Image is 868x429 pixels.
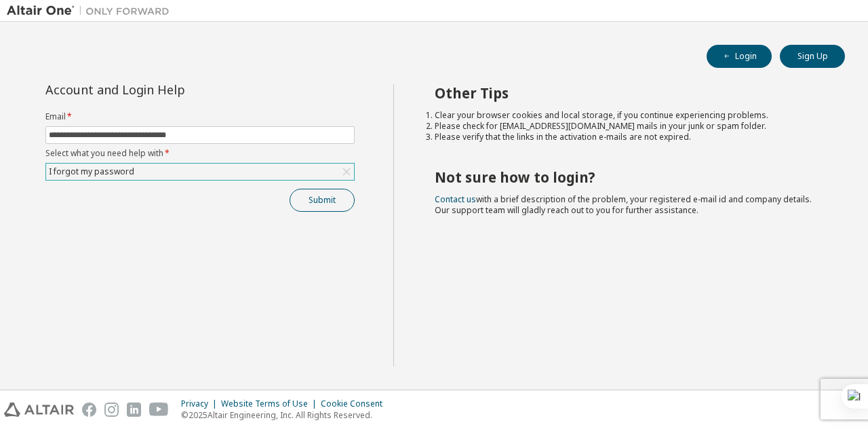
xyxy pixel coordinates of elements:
[435,132,821,143] li: Please verify that the links in the activation e-mails are not expired.
[7,4,176,18] img: Altair One
[435,168,821,186] h2: Not sure how to login?
[45,84,293,95] div: Account and Login Help
[46,164,354,180] div: I forgot my password
[321,398,391,409] div: Cookie Consent
[435,110,821,121] li: Clear your browser cookies and local storage, if you continue experiencing problems.
[435,121,821,132] li: Please check for [EMAIL_ADDRESS][DOMAIN_NAME] mails in your junk or spam folder.
[707,45,772,68] button: Login
[149,403,169,417] img: youtube.svg
[435,193,476,205] a: Contact us
[435,193,812,216] span: with a brief description of the problem, your registered e-mail id and company details. Our suppo...
[104,403,119,417] img: instagram.svg
[290,189,355,212] button: Submit
[181,409,391,421] p: © 2025 Altair Engineering, Inc. All Rights Reserved.
[45,148,355,159] label: Select what you need help with
[435,84,821,102] h2: Other Tips
[221,398,321,409] div: Website Terms of Use
[181,398,221,409] div: Privacy
[780,45,845,68] button: Sign Up
[45,111,355,122] label: Email
[127,403,141,417] img: linkedin.svg
[47,164,136,179] div: I forgot my password
[4,403,74,417] img: altair_logo.svg
[82,403,96,417] img: facebook.svg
